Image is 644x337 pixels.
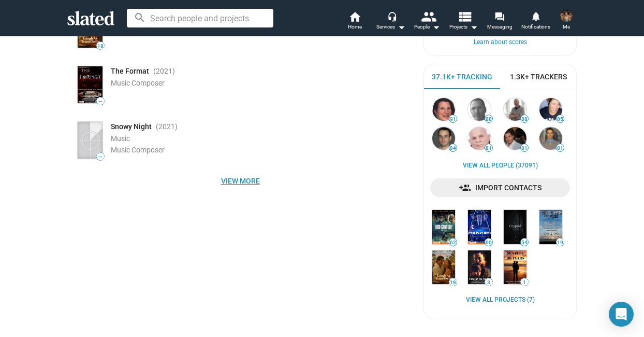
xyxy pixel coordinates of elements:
[348,10,361,23] mat-icon: home
[432,98,455,121] img: Alexa L. Fogel
[348,21,362,33] span: Home
[97,43,104,49] span: 18
[414,21,440,33] div: People
[468,127,491,150] img: David Watkins
[468,210,491,244] img: Renner
[76,172,405,190] span: View more
[336,10,373,33] a: Home
[395,21,407,33] mat-icon: arrow_drop_down
[449,21,478,33] span: Projects
[518,10,554,33] a: Notifications
[78,122,103,159] img: Poster: Snowy Night
[430,208,457,246] a: MID-CENTURY
[438,178,562,197] span: Import Contacts
[563,21,570,33] span: Me
[504,250,526,284] img: SEA FULL OF TEARS
[449,240,457,246] span: 62
[510,72,567,82] span: 1.3K+ Trackers
[463,162,538,170] a: View all People (37091)
[156,122,178,132] span: (2021 )
[485,279,492,286] span: 3
[539,127,562,150] img: Eric Williams
[449,116,457,122] span: 91
[449,279,457,286] span: 18
[485,145,492,151] span: 81
[502,208,529,246] a: Cryptid
[537,208,564,246] a: The Flowers Of Rose
[609,302,634,327] div: Open Intercom Messenger
[504,210,526,244] img: Cryptid
[466,208,493,246] a: Renner
[67,172,413,190] button: View more
[539,210,562,244] img: The Flowers Of Rose
[504,98,526,121] img: John Raymonds
[78,66,103,103] img: Poster: The Format
[539,98,562,121] img: Meagan Lewis
[560,9,573,22] img: Nelson Urdaneta
[468,250,491,284] img: Fate of the Night
[521,145,528,151] span: 81
[557,240,564,246] span: 19
[430,178,570,197] a: Import Contacts
[430,248,457,286] a: LAUGH AS TEARS GO BY
[531,11,540,21] mat-icon: notifications
[376,21,405,33] div: Services
[521,116,528,122] span: 88
[554,7,579,34] button: Nelson UrdanetaMe
[466,248,493,286] a: Fate of the Night
[521,240,528,246] span: 54
[421,9,436,24] mat-icon: people
[111,146,165,154] span: Music Composer
[97,99,104,104] span: —
[521,21,550,33] span: Notifications
[521,279,528,286] span: 1
[430,21,442,33] mat-icon: arrow_drop_down
[373,10,409,33] button: Services
[409,10,445,33] button: People
[485,240,492,246] span: 60
[387,11,397,21] mat-icon: headset_mic
[502,248,529,286] a: SEA FULL OF TEARS
[494,11,504,21] mat-icon: forum
[97,154,104,160] span: —
[557,145,564,151] span: 81
[445,10,481,33] button: Projects
[557,116,564,122] span: 85
[468,98,491,121] img: Vince Gerardis
[487,21,513,33] span: Messaging
[432,210,455,244] img: MID-CENTURY
[111,134,130,143] span: Music
[467,21,480,33] mat-icon: arrow_drop_down
[111,122,152,132] span: Snowy Night
[457,9,472,24] mat-icon: view_list
[432,127,455,150] img: Schuyler Weiss
[432,72,492,82] span: 37.1K+ Tracking
[111,66,149,76] span: The Format
[436,38,564,47] button: Learn about scores
[485,116,492,122] span: 88
[481,10,518,33] a: Messaging
[153,66,175,76] span: (2021 )
[432,250,455,284] img: LAUGH AS TEARS GO BY
[127,9,273,27] input: Search people and projects
[504,127,526,150] img: Allan Mandelbaum
[111,79,165,87] span: Music Composer
[466,296,535,304] a: View all Projects (7)
[449,145,457,151] span: 84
